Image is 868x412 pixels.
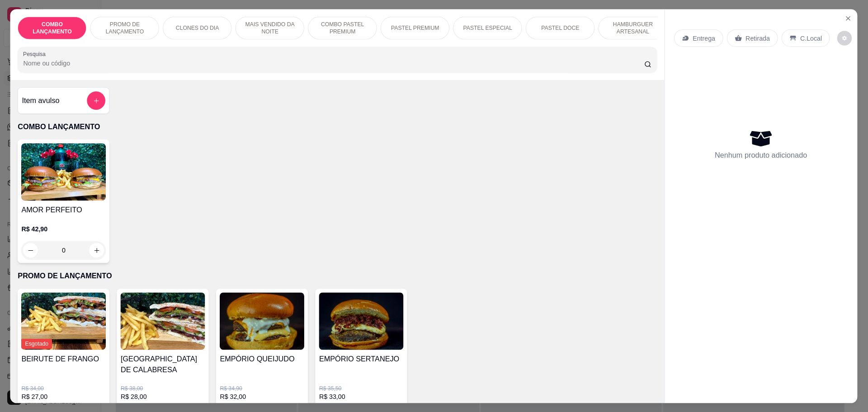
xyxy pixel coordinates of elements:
img: product-image [121,292,205,350]
p: COMBO PASTEL PREMIUM [316,21,369,36]
img: product-image [220,292,305,350]
p: COMBO LANÇAMENTO [26,21,79,36]
button: Close [841,11,856,26]
p: Entrega [693,33,716,42]
p: R$ 34,00 [22,385,106,392]
h4: EMPÓRIO SERTANEJO [319,354,404,365]
p: R$ 42,90 [22,225,106,234]
p: PASTEL DOCE [542,24,580,32]
p: R$ 33,00 [319,392,404,401]
p: R$ 32,00 [220,392,305,401]
button: decrease-product-quantity [837,31,852,46]
p: COMBO LANÇAMENTO [18,121,657,132]
p: C.Local [800,33,822,42]
p: R$ 28,00 [121,392,205,401]
p: HAMBURGUER ARTESANAL [606,21,660,36]
p: Retirada [746,33,770,42]
button: add-separate-item [87,91,106,110]
img: product-image [319,292,404,350]
img: product-image [22,292,106,350]
p: PROMO DE LANÇAMENTO [18,271,657,281]
p: PASTEL PREMIUM [392,24,439,32]
h4: Item avulso [22,95,60,106]
label: Pesquisa [24,50,49,58]
p: R$ 38,00 [121,385,205,392]
input: Pesquisa [24,59,644,68]
p: CLONES DO DIA [176,24,219,32]
h4: AMOR PERFEITO [22,204,106,215]
img: product-image [22,143,106,201]
p: R$ 27,00 [22,392,106,401]
p: PROMO DE LANÇAMENTO [99,21,152,36]
p: MAIS VENDIDO DA NOITE [244,21,297,36]
p: PASTEL ESPECIAL [463,24,512,32]
h4: [GEOGRAPHIC_DATA] DE CALABRESA [121,354,205,376]
h4: BEIRUTE DE FRANGO [22,354,106,365]
h4: EMPÓRIO QUEIJUDO [220,354,305,365]
span: Esgotado [22,339,52,349]
p: Nenhum produto adicionado [715,150,807,160]
p: R$ 34,90 [220,385,305,392]
p: R$ 35,50 [319,385,404,392]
